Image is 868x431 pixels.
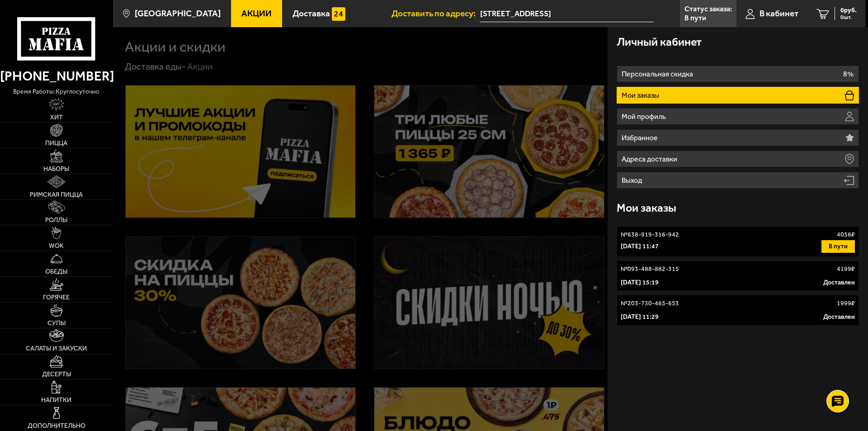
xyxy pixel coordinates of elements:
span: Доставить по адресу: [392,9,480,18]
span: Напитки [41,397,71,403]
button: В пути [821,240,855,253]
span: Акции [241,9,272,18]
input: Ваш адрес доставки [480,5,654,22]
p: 4199 ₽ [837,265,855,274]
span: Обеды [45,269,67,275]
span: WOK [49,243,64,249]
a: №638-919-316-9424056₽[DATE] 11:47В пути [617,226,859,257]
p: Мой профиль [622,113,668,120]
p: 4056 ₽ [837,230,855,239]
a: №093-488-882-3154199₽[DATE] 15:19Доставлен [617,260,859,291]
span: Горячее [43,294,70,301]
a: №203-730-465-6531999₽[DATE] 11:29Доставлен [617,295,859,326]
p: 1999 ₽ [837,299,855,308]
span: Наборы [43,166,69,172]
p: [DATE] 11:47 [621,242,659,251]
p: Избранное [622,134,660,142]
p: Доставлен [823,313,855,322]
span: 0 руб. [840,7,857,14]
p: № 638-919-316-942 [621,230,679,239]
span: Супы [47,320,66,327]
span: Пицца [45,140,67,147]
h3: Личный кабинет [617,36,702,47]
p: № 093-488-882-315 [621,265,679,274]
img: 15daf4d41897b9f0e9f617042186c801.svg [332,7,345,21]
p: [DATE] 11:29 [621,313,659,322]
p: Мои заказы [622,92,661,99]
span: Россия, Санкт-Петербург, набережная Обводного канала, 24Д [480,5,654,22]
span: Салаты и закуски [26,346,87,352]
h3: Мои заказы [617,202,676,213]
span: 0 шт. [840,14,857,20]
span: Десерты [42,371,71,378]
p: Статус заказа: [684,5,732,13]
p: 8% [843,71,854,78]
p: [DATE] 15:19 [621,278,659,287]
span: В кабинет [759,9,798,18]
p: В пути [684,14,706,22]
span: Римская пицца [30,192,83,198]
p: Доставлен [823,278,855,287]
p: Персональная скидка [622,71,695,78]
span: Хит [50,114,63,121]
span: Доставка [292,9,330,18]
p: Выход [622,177,644,184]
span: Роллы [45,217,67,223]
span: [GEOGRAPHIC_DATA] [135,9,221,18]
p: № 203-730-465-653 [621,299,679,308]
p: Адреса доставки [622,156,679,163]
span: Дополнительно [28,423,85,429]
